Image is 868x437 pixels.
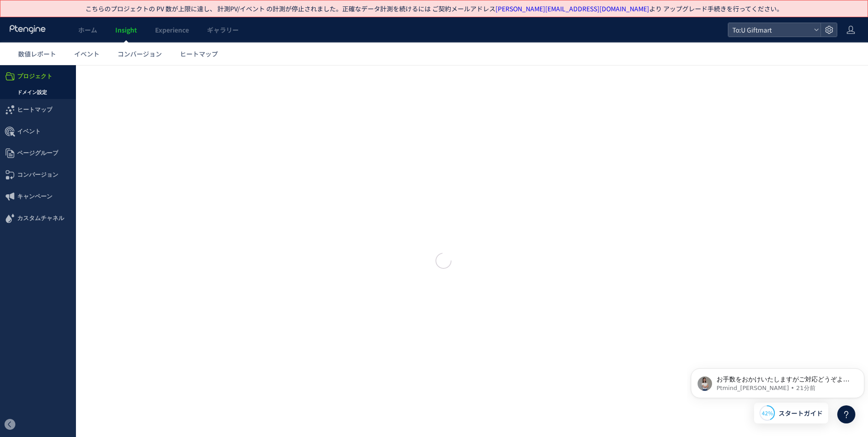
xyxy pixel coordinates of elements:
span: キャンペーン [17,121,52,142]
span: Experience [155,25,189,34]
iframe: Intercom notifications メッセージ [687,349,868,413]
span: プロジェクト [17,0,52,22]
span: ヒートマップ [180,49,218,58]
span: 42% [762,409,773,417]
a: [PERSON_NAME][EMAIL_ADDRESS][DOMAIN_NAME] [495,4,649,13]
span: 数値レポート [18,49,56,58]
span: 正確なデータ計測を続けるには ご契約メールアドレス より アップグレード手続きを行ってください。 [342,4,783,13]
span: コンバージョン [118,49,162,58]
p: こちらのプロジェクトの PV 数が上限に達し、 計測PV/イベント の計測が停止されました。 [85,4,783,13]
span: Insight [115,25,137,34]
span: ホーム [78,25,97,34]
span: ギャラリー [207,25,239,34]
span: ページグループ [17,77,58,99]
span: イベント [17,56,41,77]
span: カスタムチャネル [17,142,64,164]
span: スタートガイド [778,409,823,418]
span: ヒートマップ [17,34,52,56]
span: To:U Giftmart [730,23,810,37]
span: コンバージョン [17,99,58,121]
span: イベント [74,49,99,58]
